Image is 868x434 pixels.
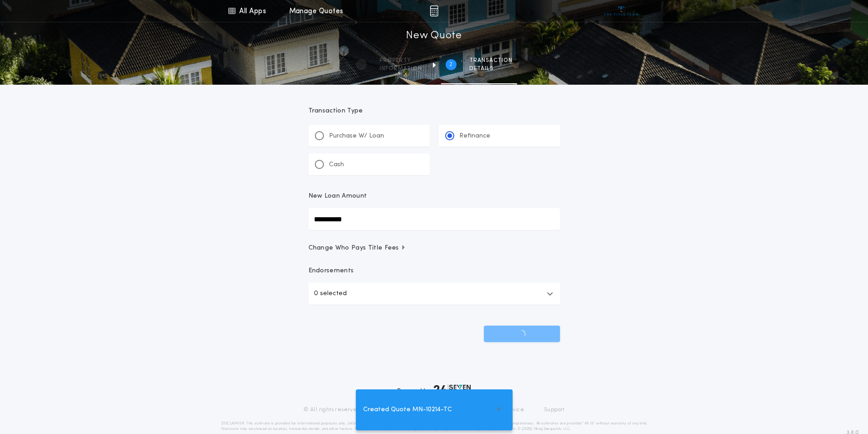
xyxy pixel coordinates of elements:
p: 0 selected [314,288,347,299]
span: Created Quote MN-10214-TC [363,405,452,415]
div: Powered by [397,384,471,395]
span: Property [380,57,422,64]
p: Refinance [459,132,490,141]
span: information [380,65,422,72]
input: New Loan Amount [308,208,560,230]
button: 0 selected [308,283,560,305]
img: logo [434,384,471,395]
p: New Loan Amount [308,192,367,201]
button: Change Who Pays Title Fees [308,244,560,253]
span: details [469,65,513,72]
p: Transaction Type [308,107,560,116]
h1: New Quote [406,29,462,43]
h2: 2 [449,61,452,68]
p: Cash [329,160,344,169]
img: img [430,5,438,16]
img: vs-icon [604,6,638,15]
span: Change Who Pays Title Fees [308,244,406,253]
p: Endorsements [308,266,560,276]
span: Transaction [469,57,513,64]
p: Purchase W/ Loan [329,132,384,141]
